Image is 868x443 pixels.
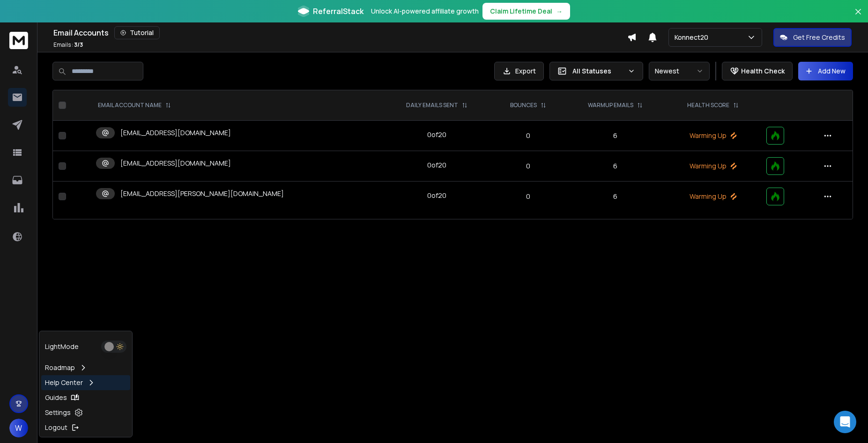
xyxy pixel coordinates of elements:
[572,66,624,76] p: All Statuses
[9,419,28,437] button: W
[74,41,83,49] span: 3 / 3
[313,6,364,17] span: ReferralStack
[565,151,665,182] td: 6
[45,378,83,387] p: Help Center
[371,7,479,16] p: Unlock AI-powered affiliate growth
[427,130,446,139] div: 0 of 20
[53,41,83,49] p: Emails :
[798,62,853,80] button: Add New
[497,192,560,201] p: 0
[41,405,130,420] a: Settings
[120,189,284,198] p: [EMAIL_ADDRESS][PERSON_NAME][DOMAIN_NAME]
[565,182,665,212] td: 6
[98,102,171,109] div: EMAIL ACCOUNT NAME
[556,7,563,16] span: →
[41,360,130,375] a: Roadmap
[852,6,864,28] button: Close banner
[114,26,160,39] button: Tutorial
[565,121,665,151] td: 6
[671,192,755,201] p: Warming Up
[45,342,79,351] p: Light Mode
[45,393,67,402] p: Guides
[649,62,710,80] button: Newest
[53,26,627,39] div: Email Accounts
[588,102,633,109] p: WARMUP EMAILS
[406,102,458,109] p: DAILY EMAILS SENT
[510,102,537,109] p: BOUNCES
[497,161,560,171] p: 0
[671,131,755,140] p: Warming Up
[722,62,793,80] button: Health Check
[120,128,231,138] p: [EMAIL_ADDRESS][DOMAIN_NAME]
[41,375,130,390] a: Help Center
[834,411,856,433] div: Open Intercom Messenger
[482,3,570,20] button: Claim Lifetime Deal→
[427,191,446,200] div: 0 of 20
[687,102,729,109] p: HEALTH SCORE
[497,131,560,140] p: 0
[675,33,712,42] p: Konnect20
[494,62,544,80] button: Export
[45,363,75,372] p: Roadmap
[671,161,755,171] p: Warming Up
[45,408,71,417] p: Settings
[793,33,845,42] p: Get Free Credits
[741,66,785,76] p: Health Check
[41,390,130,405] a: Guides
[773,28,852,47] button: Get Free Credits
[427,160,446,170] div: 0 of 20
[45,423,67,432] p: Logout
[120,159,231,168] p: [EMAIL_ADDRESS][DOMAIN_NAME]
